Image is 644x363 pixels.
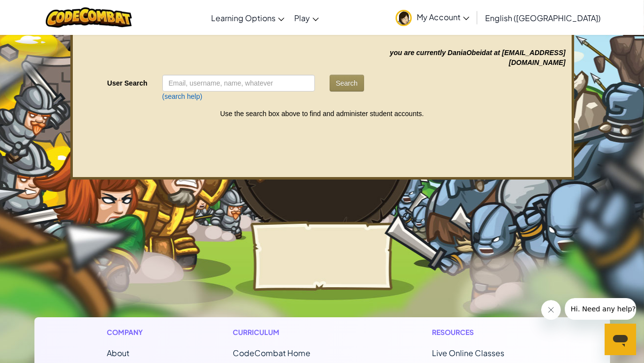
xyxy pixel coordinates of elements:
label: User Search [71,75,155,88]
span: Learning Options [211,13,276,23]
h1: Curriculum [233,327,352,337]
a: Learning Options [206,4,289,31]
iframe: Button to launch messaging window [605,324,636,355]
h1: Resources [432,327,537,337]
span: Play [294,13,310,23]
a: (search help) [162,92,203,100]
span: English ([GEOGRAPHIC_DATA]) [485,13,601,23]
em: you are currently DaniaObeidat at [EMAIL_ADDRESS][DOMAIN_NAME] [390,49,565,66]
span: CodeCombat Home [233,348,311,358]
button: Search [330,75,364,91]
h1: Company [107,327,153,337]
a: Live Online Classes [432,348,505,358]
a: About [107,348,130,358]
span: My Account [417,12,469,22]
img: CodeCombat logo [46,7,132,28]
iframe: Message from company [565,298,636,320]
a: My Account [391,2,474,33]
a: English ([GEOGRAPHIC_DATA]) [480,4,606,31]
img: avatar [396,10,412,26]
div: Use the search box above to find and administer student accounts. [79,109,566,119]
a: Play [289,4,324,31]
input: Email, username, name, whatever [162,75,315,91]
iframe: Close message [541,300,561,320]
